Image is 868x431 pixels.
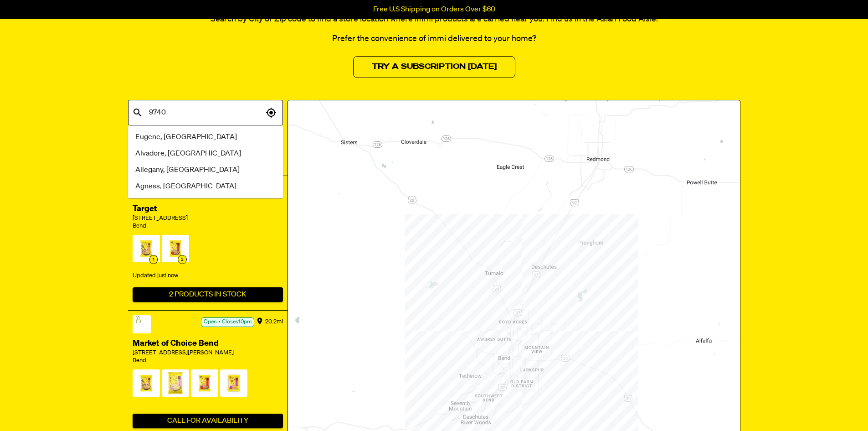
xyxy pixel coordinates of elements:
[133,215,283,223] div: [STREET_ADDRESS]
[373,5,495,14] p: Free U.S Shipping on Orders Over $60
[135,132,237,143] span: Eugene, [GEOGRAPHIC_DATA]
[135,165,240,176] span: Allegany, [GEOGRAPHIC_DATA]
[133,287,283,302] button: 2 Products In Stock
[133,338,283,349] div: Market of Choice Bend
[133,357,283,365] div: Bend
[353,56,515,78] a: Try a Subscription [DATE]
[135,181,236,192] span: Agness, [GEOGRAPHIC_DATA]
[265,315,283,329] div: 20.2 mi
[201,317,254,327] div: Open • Closes 10pm
[133,223,283,230] div: Bend
[135,148,241,159] span: Alvadore, [GEOGRAPHIC_DATA]
[133,349,283,357] div: [STREET_ADDRESS][PERSON_NAME]
[133,268,283,284] div: Updated just now
[128,33,740,45] p: Prefer the convenience of immi delivered to your home?
[133,414,283,428] button: Call For Availability
[133,203,283,215] div: Target
[147,104,263,121] input: Search city or postal code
